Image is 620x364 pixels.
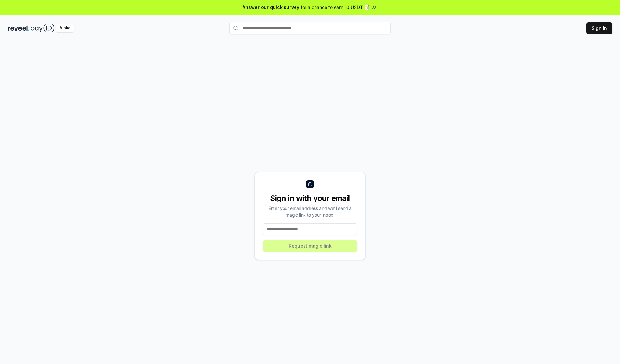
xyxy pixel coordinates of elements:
button: Sign In [586,22,612,34]
img: reveel_dark [8,24,29,32]
div: Alpha [56,24,74,32]
img: logo_small [306,180,314,188]
span: for a chance to earn 10 USDT 📝 [301,4,370,11]
div: Sign in with your email [263,193,357,203]
div: Enter your email address and we’ll send a magic link to your inbox. [263,205,357,218]
img: pay_id [31,24,55,32]
span: Answer our quick survey [243,4,299,11]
